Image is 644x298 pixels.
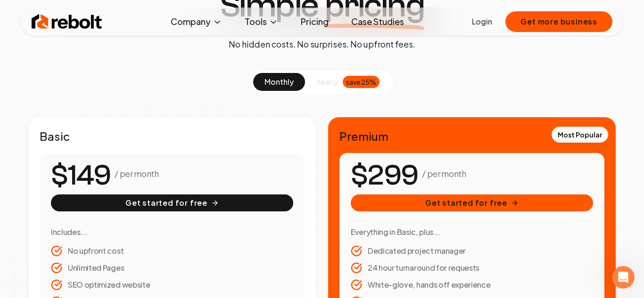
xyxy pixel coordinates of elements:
[163,12,230,31] button: Company
[264,77,294,87] span: monthly
[51,279,293,290] li: SEO optimized website
[237,12,286,31] button: Tools
[351,279,593,290] li: White-glove, hands off experience
[305,73,391,91] button: yearlysave 25%
[422,167,466,180] p: / per month
[344,12,412,31] a: Case Studies
[51,262,293,274] li: Unlimited Pages
[351,245,593,257] li: Dedicated project manager
[472,16,492,27] a: Login
[351,262,593,274] li: 24 hour turnaround for requests
[552,127,608,143] div: Most Popular
[351,194,593,211] button: Get started for free
[339,129,604,144] h2: Premium
[32,12,102,31] img: Rebolt Logo
[40,129,305,144] h2: Basic
[51,245,293,257] li: No upfront cost
[316,76,338,88] span: yearly
[505,11,612,32] button: Get more business
[612,266,635,289] iframe: Intercom live chat
[293,12,336,31] a: Pricing
[351,226,593,238] h3: Everything in Basic, plus...
[51,154,111,197] number-flow-react: $149
[51,194,293,211] button: Get started for free
[351,154,418,197] number-flow-react: $299
[229,38,415,51] p: No hidden costs. No surprises. No upfront fees.
[253,73,305,91] button: monthly
[51,226,293,238] h3: Includes...
[343,76,380,88] div: save 25%
[115,167,158,180] p: / per month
